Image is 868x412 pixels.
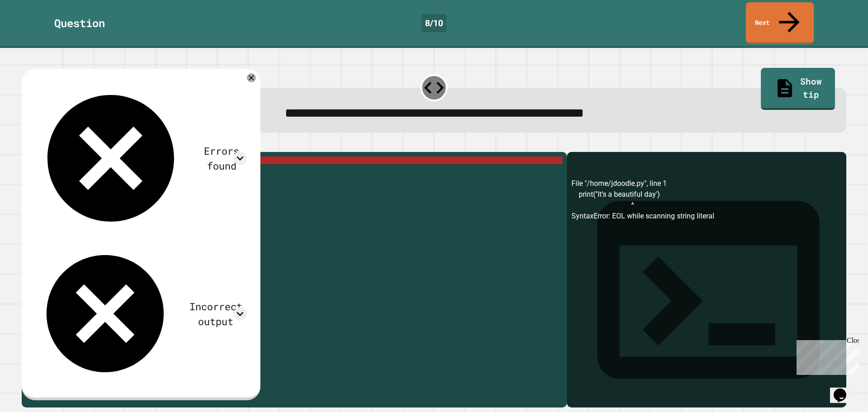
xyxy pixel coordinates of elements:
[571,178,842,407] div: File "/home/jdoodle.py", line 1 print("It's a beautiful day') ^ SyntaxError: EOL while scanning s...
[830,376,859,403] iframe: chat widget
[421,14,447,32] div: 8 / 10
[196,143,247,173] div: Errors found
[761,68,835,109] a: Show tip
[746,2,814,44] a: Next
[793,336,859,375] iframe: chat widget
[4,4,62,57] div: Chat with us now!Close
[184,299,247,329] div: Incorrect output
[54,15,105,31] div: Question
